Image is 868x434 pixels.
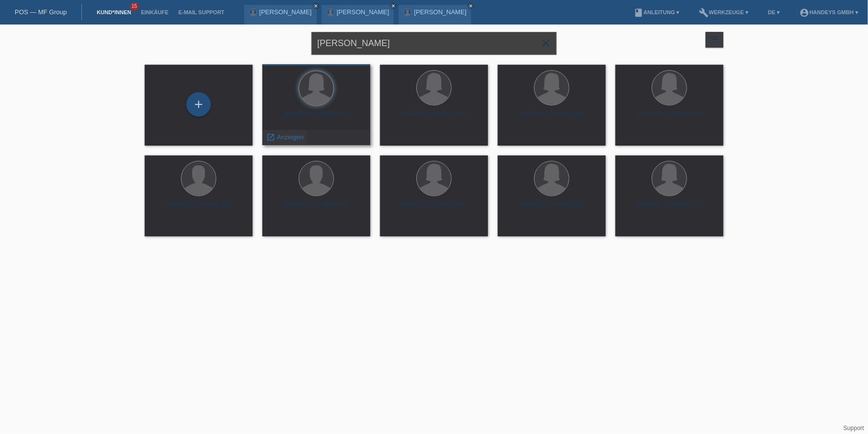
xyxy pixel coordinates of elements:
a: launch Anzeigen [266,133,304,141]
a: Einkäufe [136,9,173,15]
i: close [468,3,473,8]
span: 15 [130,2,139,11]
i: filter_list [709,34,720,45]
a: Kund*innen [92,9,136,15]
i: book [634,8,643,18]
i: close [391,3,396,8]
div: [PERSON_NAME] (28) [270,110,362,126]
div: [PERSON_NAME] (47) [270,201,362,216]
div: [PERSON_NAME] (65) [623,110,715,126]
span: Anzeigen [277,133,304,141]
i: build [699,8,709,18]
a: E-Mail Support [174,9,230,15]
i: account_circle [799,8,809,18]
a: close [467,2,474,9]
a: close [390,2,397,9]
i: close [540,37,552,49]
i: close [314,3,319,8]
a: DE ▾ [763,9,785,15]
a: bookAnleitung ▾ [629,9,684,15]
div: [PERSON_NAME] (22) [506,201,598,216]
a: [PERSON_NAME] [414,8,466,16]
a: close [313,2,320,9]
div: [PERSON_NAME] (31) [388,201,480,216]
a: [PERSON_NAME] [337,8,389,16]
a: buildWerkzeuge ▾ [694,9,754,15]
div: Kund*in hinzufügen [187,96,210,113]
div: [PERSON_NAME] (30) [388,110,480,126]
div: [PERSON_NAME] (55) [153,201,245,216]
a: Support [843,425,864,432]
a: account_circleHandeys GmbH ▾ [794,9,863,15]
i: launch [266,133,275,142]
a: [PERSON_NAME] [259,8,312,16]
div: [PERSON_NAME] (30) [623,201,715,216]
div: [PERSON_NAME] (41) [506,110,598,126]
a: POS — MF Group [15,8,67,16]
input: Suche... [311,32,557,55]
